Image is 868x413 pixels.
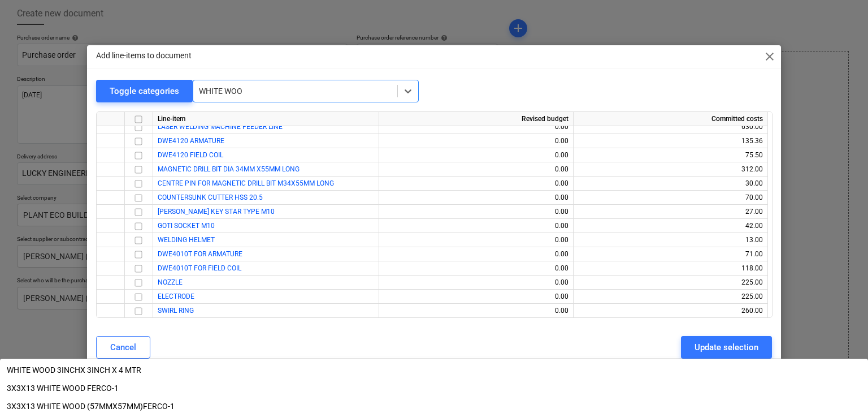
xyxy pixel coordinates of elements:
[158,165,300,173] a: MAGNETIC DRILL BIT DIA 34MM X55MM LONG
[578,261,763,276] div: 118.00
[578,177,763,191] div: 30.00
[578,148,763,162] div: 75.50
[158,250,242,258] a: DWE4010T FOR ARMATURE
[379,112,574,126] div: Revised budget
[384,162,568,177] div: 0.00
[384,261,568,276] div: 0.00
[384,134,568,148] div: 0.00
[574,112,768,126] div: Committed costs
[158,222,215,230] a: GOTI SOCKET M10
[578,304,763,318] div: 260.00
[158,193,263,201] a: COUNTERSUNK CUTTER HSS 20.5
[578,162,763,177] div: 312.00
[384,177,568,191] div: 0.00
[384,219,568,233] div: 0.00
[695,340,758,355] div: Update selection
[158,137,224,145] a: DWE4120 ARMATURE
[578,247,763,261] div: 71.00
[158,307,194,315] a: SWIRL RING
[158,123,283,131] a: LASER WELDING MACHINE FEEDER LINE
[110,340,136,355] div: Cancel
[158,179,334,187] a: CENTRE PIN FOR MAGNETIC DRILL BIT M34X55MM LONG
[578,290,763,304] div: 225.00
[158,278,183,286] a: NOZZLE
[96,80,193,102] button: Toggle categories
[384,191,568,205] div: 0.00
[384,304,568,318] div: 0.00
[384,233,568,247] div: 0.00
[158,208,275,216] span: ALLEN KEY STAR TYPE M10
[578,120,763,134] div: 630.00
[578,205,763,219] div: 27.00
[578,233,763,247] div: 13.00
[578,134,763,148] div: 135.36
[384,148,568,162] div: 0.00
[158,264,241,272] a: DWE4010T FOR FIELD COIL
[96,50,192,62] p: Add line-items to document
[110,84,179,98] div: Toggle categories
[681,336,772,359] button: Update selection
[578,219,763,233] div: 42.00
[96,336,150,359] button: Cancel
[578,191,763,205] div: 70.00
[763,50,776,63] span: close
[158,236,215,244] a: WELDING HELMET
[158,292,194,300] a: ELECTRODE
[811,359,868,413] iframe: Chat Widget
[578,276,763,290] div: 225.00
[384,290,568,304] div: 0.00
[384,205,568,219] div: 0.00
[153,112,379,126] div: Line-item
[384,120,568,134] div: 0.00
[158,208,275,216] a: [PERSON_NAME] KEY STAR TYPE M10
[158,151,223,159] a: DWE4120 FIELD COIL
[384,247,568,261] div: 0.00
[384,276,568,290] div: 0.00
